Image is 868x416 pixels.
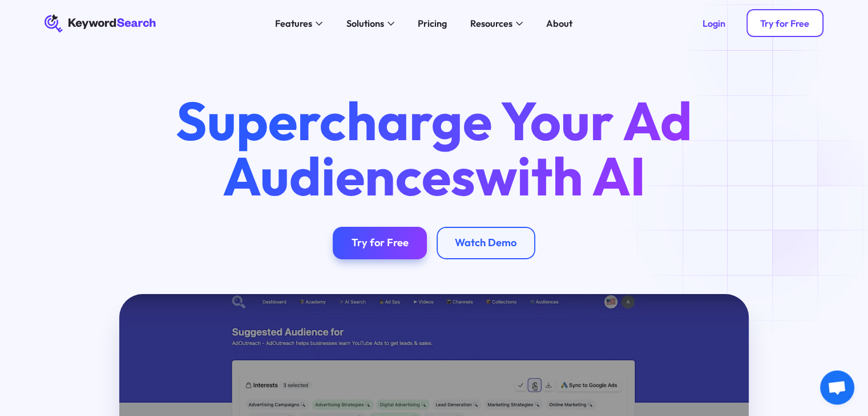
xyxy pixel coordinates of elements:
[746,9,823,37] a: Try for Free
[410,14,454,33] a: Pricing
[275,17,312,31] div: Features
[475,142,646,209] span: with AI
[820,370,854,405] a: Open chat
[346,17,383,31] div: Solutions
[546,17,572,31] div: About
[333,227,427,259] a: Try for Free
[539,14,579,33] a: About
[154,93,713,203] h1: Supercharge Your Ad Audiences
[455,236,516,250] div: Watch Demo
[703,18,725,29] div: Login
[352,236,409,250] div: Try for Free
[418,17,447,31] div: Pricing
[760,18,809,29] div: Try for Free
[470,17,512,31] div: Resources
[688,9,739,37] a: Login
